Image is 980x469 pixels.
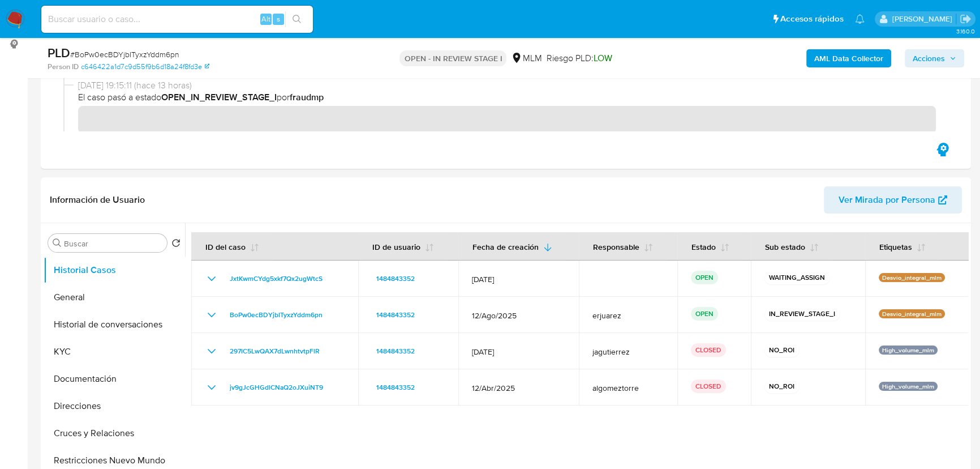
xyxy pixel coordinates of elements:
[48,44,70,62] b: PLD
[780,13,844,25] span: Accesos rápidos
[70,49,179,60] span: # BoPw0ecBDYjbITyxzYddm6pn
[905,49,964,67] button: Acciones
[44,393,185,420] button: Direcciones
[546,52,612,65] span: Riesgo PLD:
[593,52,612,65] span: LOW
[814,49,883,67] b: AML Data Collector
[960,13,972,25] a: Salir
[839,186,935,214] span: Ver Mirada por Persona
[48,62,79,72] b: Person ID
[64,238,162,249] input: Buscar
[806,49,891,67] button: AML Data Collector
[44,420,185,447] button: Cruces y Relaciones
[44,365,185,393] button: Documentación
[53,238,62,248] button: Buscar
[824,186,962,214] button: Ver Mirada por Persona
[44,284,185,311] button: General
[50,194,145,206] h1: Información de Usuario
[956,27,974,36] span: 3.160.0
[171,238,180,251] button: Volver al orden por defecto
[855,14,865,24] a: Notificaciones
[81,62,209,72] a: c646422a1d7c9d55f9b6d18a24f8fd3e
[277,14,280,24] span: s
[913,49,945,67] span: Acciones
[44,338,185,365] button: KYC
[285,11,308,27] button: search-icon
[399,50,506,66] p: OPEN - IN REVIEW STAGE I
[892,14,956,24] p: erika.juarez@mercadolibre.com.mx
[261,14,270,24] span: Alt
[41,12,313,27] input: Buscar usuario o caso...
[44,311,185,338] button: Historial de conversaciones
[44,257,185,284] button: Historial Casos
[511,52,541,65] div: MLM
